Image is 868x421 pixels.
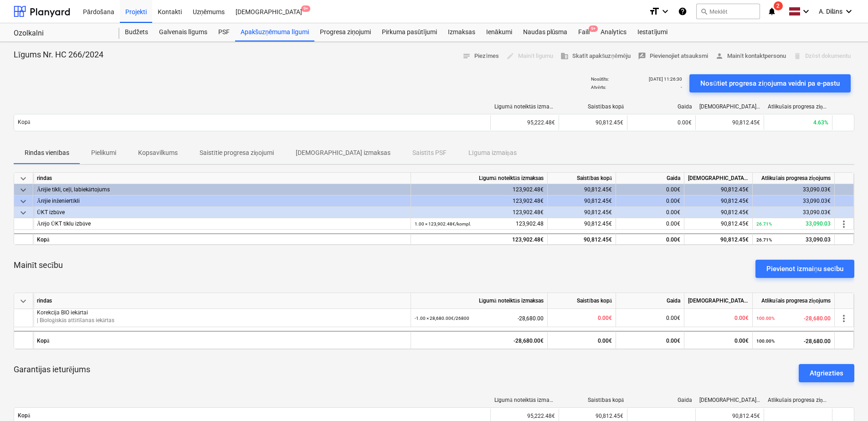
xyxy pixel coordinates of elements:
[660,6,671,17] i: keyboard_arrow_down
[213,23,235,41] div: PSF
[696,4,760,19] button: Meklēt
[14,260,63,271] p: Mainīt secību
[631,397,692,403] div: Gaida
[700,77,840,89] div: Nosūtiet progresa ziņojuma veidni pa e-pastu
[25,148,69,158] p: Rindas vienības
[666,315,680,321] span: 0.00€
[494,103,555,110] div: Līgumā noteiktās izmaksas
[584,221,612,227] span: 90,812.45€
[459,49,503,63] button: Piezīmes
[411,184,548,195] div: 123,902.48€
[548,233,616,245] div: 90,812.45€
[18,207,29,218] span: keyboard_arrow_down
[595,23,632,41] a: Analytics
[756,332,831,350] div: -28,680.00
[411,173,548,184] div: Līgumā noteiktās izmaksas
[649,6,660,17] i: format_size
[699,397,760,403] div: [DEMOGRAPHIC_DATA] izmaksas
[33,331,411,349] div: Kopā
[548,331,616,349] div: 0.00€
[200,148,274,158] p: Saistītie progresa ziņojumi
[768,103,829,110] div: Atlikušais progresa ziņojums
[138,148,178,158] p: Kopsavilkums
[119,23,154,41] a: Budžets
[411,293,548,309] div: Līgumā noteiktās izmaksas
[632,23,673,41] div: Iestatījumi
[18,118,30,126] p: Kopā
[753,173,835,184] div: Atlikušais progresa ziņojums
[33,173,411,184] div: rindas
[411,233,548,245] div: 123,902.48€
[684,293,753,309] div: [DEMOGRAPHIC_DATA] izmaksas
[822,377,868,421] iframe: Chat Widget
[415,221,471,226] small: 1.00 × 123,902.48€ / kompl.
[689,74,851,92] button: Nosūtiet progresa ziņojuma veidni pa e-pastu
[548,173,616,184] div: Saistības kopā
[756,234,831,246] div: 33,090.03
[301,5,310,12] span: 9+
[649,76,682,82] p: [DATE] 11:26:30
[732,119,760,126] span: 90,812.45€
[753,207,835,218] div: 33,090.03€
[411,207,548,218] div: 123,902.48€
[681,84,682,90] p: -
[481,23,518,41] a: Ienākumi
[810,367,843,379] div: Atgriezties
[37,309,407,317] p: Korekcija BIO iekārtai
[721,221,749,227] span: 90,812.45€
[18,296,29,307] span: keyboard_arrow_down
[753,293,835,309] div: Atlikušais progresa ziņojums
[314,23,376,41] a: Progresa ziņojumi
[37,218,407,230] div: Ārējo ŪKT tīklu izbūve
[684,233,753,245] div: 90,812.45€
[684,195,753,207] div: 90,812.45€
[548,207,616,218] div: 90,812.45€
[799,364,854,382] button: Atgriezties
[638,51,708,62] span: Pievienojiet atsauksmi
[33,293,411,309] div: rindas
[415,218,544,230] div: 123,902.48
[573,23,595,41] a: Faili9+
[37,317,407,324] p: | Bioloģiskās attīrīšanas iekārtas
[563,103,624,110] div: Saistības kopā
[756,339,775,344] small: 100.00%
[376,23,442,41] a: Pirkuma pasūtījumi
[563,397,624,404] div: Saistības kopā
[684,173,753,184] div: [DEMOGRAPHIC_DATA] izmaksas
[37,207,407,218] div: ŪKT izbūve
[37,195,407,207] div: Ārējie inženiertīkli
[18,412,487,419] span: Kopā
[18,185,29,195] span: keyboard_arrow_down
[591,76,609,82] p: Nosūtīts :
[756,237,772,242] small: 26.71%
[548,293,616,309] div: Saistības kopā
[715,51,786,62] span: Mainīt kontaktpersonu
[638,52,646,60] span: rate_review
[616,173,684,184] div: Gaida
[415,316,469,321] small: -1.00 × 28,680.00€ / 26800
[14,29,108,38] div: Ozolkalni
[678,119,692,126] span: 0.00€
[573,23,595,41] div: Faili
[518,23,573,41] a: Naudas plūsma
[415,309,544,328] div: -28,680.00
[18,173,29,184] span: keyboard_arrow_down
[33,233,411,245] div: Kopā
[91,148,116,158] p: Pielikumi
[548,184,616,195] div: 90,812.45€
[684,207,753,218] div: 90,812.45€
[756,218,831,230] div: 33,090.03
[598,315,612,321] span: 0.00€
[442,23,481,41] a: Izmaksas
[548,195,616,207] div: 90,812.45€
[755,260,854,278] button: Pievienot izmaiņu secību
[813,119,828,126] span: 4.63%
[616,331,684,349] div: 0.00€
[766,263,843,275] div: Pievienot izmaiņu secību
[753,195,835,207] div: 33,090.03€
[490,115,559,130] div: 95,222.48€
